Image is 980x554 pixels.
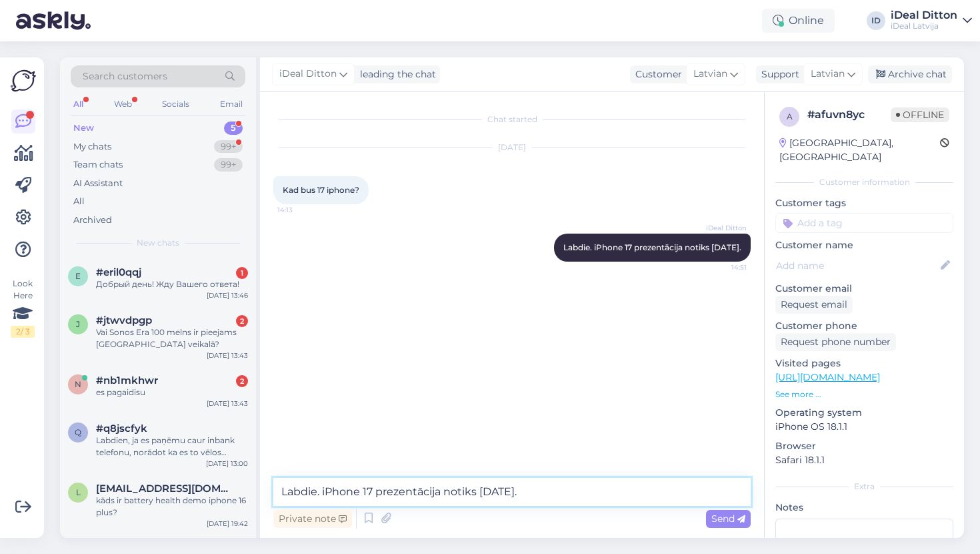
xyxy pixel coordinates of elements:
[775,501,953,515] p: Notes
[96,314,152,326] span: #jtwvdpgp
[891,10,957,21] div: iDeal Ditton
[207,398,248,408] div: [DATE] 13:43
[693,67,727,81] span: Latvian
[891,10,972,31] a: iDeal DittoniDeal Latvija
[73,177,123,190] div: AI Assistant
[775,176,953,188] div: Customer information
[236,375,248,387] div: 2
[96,374,158,386] span: #nb1mkhwr
[96,483,235,495] span: lauramartinsone3@gmail.com
[71,95,86,113] div: All
[762,9,835,33] div: Online
[73,121,94,135] div: New
[891,21,957,31] div: iDeal Latvija
[73,140,111,154] div: My chats
[776,258,938,273] input: Add name
[563,242,741,252] span: Labdie. iPhone 17 prezentācija notiks [DATE].
[775,296,853,314] div: Request email
[159,95,192,113] div: Socials
[775,406,953,420] p: Operating system
[779,136,940,164] div: [GEOGRAPHIC_DATA], [GEOGRAPHIC_DATA]
[96,386,248,398] div: es pagaidisu
[697,223,747,233] span: iDeal Ditton
[206,459,248,469] div: [DATE] 13:00
[868,65,952,83] div: Archive chat
[775,453,953,467] p: Safari 18.1.1
[111,95,135,113] div: Web
[283,185,359,195] span: Kad bus 17 iphone?
[807,107,891,123] div: # afuvn8yc
[775,388,953,400] p: See more ...
[236,315,248,327] div: 2
[355,67,436,81] div: leading the chat
[775,319,953,333] p: Customer phone
[711,513,745,525] span: Send
[207,350,248,360] div: [DATE] 13:43
[775,356,953,370] p: Visited pages
[96,495,248,519] div: kāds ir battery health demo iphone 16 plus?
[73,214,112,227] div: Archived
[867,11,885,30] div: ID
[214,140,243,154] div: 99+
[76,319,80,329] span: j
[83,69,167,83] span: Search customers
[11,68,36,93] img: Askly Logo
[279,67,337,81] span: iDeal Ditton
[775,371,880,383] a: [URL][DOMAIN_NAME]
[96,266,141,278] span: #eril0qqj
[96,423,147,435] span: #q8jscfyk
[277,205,327,215] span: 14:13
[76,487,81,497] span: l
[756,67,799,81] div: Support
[137,237,179,249] span: New chats
[775,333,896,351] div: Request phone number
[75,427,81,437] span: q
[96,278,248,290] div: Добрый день! Жду Вашего ответа!
[96,326,248,350] div: Vai Sonos Era 100 melns ir pieejams [GEOGRAPHIC_DATA] veikalā?
[891,107,949,122] span: Offline
[11,278,35,338] div: Look Here
[630,67,682,81] div: Customer
[207,290,248,300] div: [DATE] 13:46
[775,196,953,210] p: Customer tags
[775,439,953,453] p: Browser
[11,326,35,338] div: 2 / 3
[775,420,953,434] p: iPhone OS 18.1.1
[697,262,747,272] span: 14:51
[217,95,245,113] div: Email
[775,238,953,252] p: Customer name
[811,67,845,81] span: Latvian
[75,271,81,281] span: e
[75,379,81,389] span: n
[787,111,793,121] span: a
[775,481,953,493] div: Extra
[73,158,123,172] div: Team chats
[273,142,751,154] div: [DATE]
[273,113,751,125] div: Chat started
[775,213,953,233] input: Add a tag
[73,195,85,208] div: All
[236,267,248,279] div: 1
[96,435,248,459] div: Labdien, ja es paņēmu caur inbank telefonu, norādot ka es to vēlos saņemt veikalā, vai man ir jāg...
[207,519,248,529] div: [DATE] 19:42
[214,158,243,172] div: 99+
[224,121,243,135] div: 5
[273,510,352,528] div: Private note
[775,282,953,296] p: Customer email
